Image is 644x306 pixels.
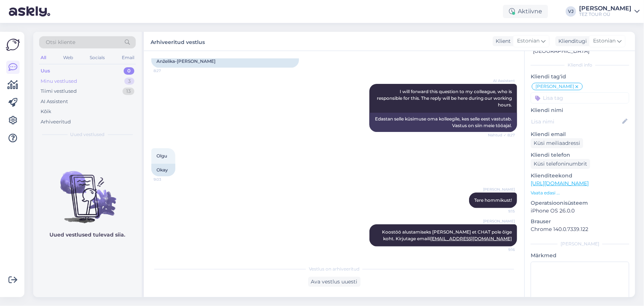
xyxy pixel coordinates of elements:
p: Kliendi tag'id [531,73,629,81]
div: Küsi meiliaadressi [531,138,583,148]
span: I will forward this question to my colleague, who is responsible for this. The reply will be here... [377,89,513,108]
div: [PERSON_NAME] [531,241,629,247]
div: Klienditugi [555,37,587,45]
span: 9:03 [154,177,181,182]
p: Märkmed [531,252,629,259]
p: iPhone OS 26.0.0 [531,207,629,215]
span: Koostöö alustamiseks [PERSON_NAME] et CHAT pole õige koht. Kirjutage emaili [382,229,513,241]
p: Kliendi telefon [531,151,629,159]
span: [PERSON_NAME] [535,84,574,89]
div: Edastan selle küsimuse oma kolleegile, kes selle eest vastutab. Vastus on siin meie tööajal. [369,113,517,132]
p: Chrome 140.0.7339.122 [531,225,629,233]
p: Kliendi email [531,130,629,138]
div: [PERSON_NAME] [579,6,631,11]
div: AI Assistent [41,98,68,105]
p: Vaata edasi ... [531,190,629,196]
div: 3 [124,78,134,85]
input: Lisa tag [531,92,629,103]
p: Kliendi nimi [531,106,629,114]
p: Klienditeekond [531,172,629,180]
div: 0 [124,67,134,75]
div: Kõik [41,108,51,115]
span: Olgu [156,153,167,159]
div: VJ [566,6,576,17]
div: Email [120,53,136,62]
div: Aktiivne [503,5,548,18]
div: Klient [493,37,511,45]
div: Minu vestlused [41,78,77,85]
div: Ava vestlus uuesti [308,277,361,287]
div: Kliendi info [531,62,629,68]
div: Tiimi vestlused [41,88,77,95]
span: AI Assistent [487,78,515,84]
a: [URL][DOMAIN_NAME] [531,180,589,187]
span: Nähtud ✓ 8:27 [487,132,515,138]
p: Uued vestlused tulevad siia. [50,231,125,239]
div: Küsi telefoninumbrit [531,159,590,169]
div: All [39,53,48,62]
div: Arhiveeritud [41,118,71,126]
span: Otsi kliente [46,38,75,46]
span: [PERSON_NAME] [483,187,515,192]
span: 9:15 [487,208,515,214]
span: Estonian [593,37,616,45]
span: 8:27 [154,68,181,74]
label: Arhiveeritud vestlus [151,36,205,46]
p: Brauser [531,218,629,225]
a: [PERSON_NAME]TEZ TOUR OÜ [579,6,640,17]
div: Socials [88,53,106,62]
a: [EMAIL_ADDRESS][DOMAIN_NAME] [430,236,512,241]
div: Okay [151,164,175,176]
input: Lisa nimi [531,118,621,126]
span: 9:16 [487,247,515,252]
span: [PERSON_NAME] [483,218,515,224]
div: 13 [123,88,134,95]
div: Uus [41,67,50,75]
span: Tere hommikust! [474,197,512,203]
div: Web [62,53,75,62]
img: Askly Logo [6,38,20,52]
span: Uued vestlused [70,131,105,138]
p: Operatsioonisüsteem [531,199,629,207]
span: Vestlus on arhiveeritud [309,266,359,272]
div: TEZ TOUR OÜ [579,11,631,17]
span: Estonian [517,37,540,45]
img: No chats [33,158,142,224]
